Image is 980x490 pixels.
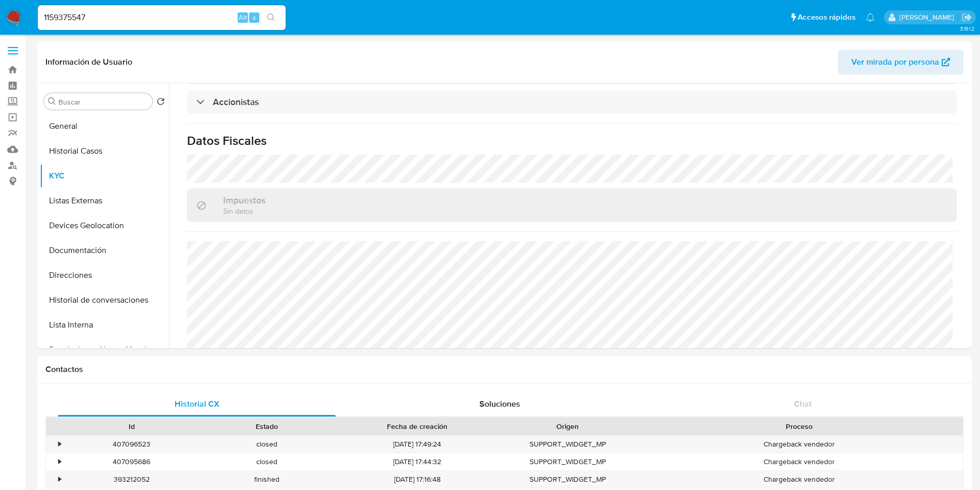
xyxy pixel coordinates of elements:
[223,206,266,216] p: Sin datos
[342,421,493,432] div: Fecha de creación
[213,96,259,108] h3: Accionistas
[798,12,855,23] span: Accesos rápidos
[157,97,165,109] button: Volver al orden por defecto
[58,474,61,484] div: •
[635,436,963,453] div: Chargeback vendedor
[851,50,939,75] span: Ver mirada por persona
[335,471,500,488] div: [DATE] 17:16:48
[40,288,169,313] button: Historial de conversaciones
[260,10,282,25] button: search-icon
[794,398,812,410] span: Chat
[71,421,192,432] div: Id
[207,421,328,432] div: Estado
[335,436,500,453] div: [DATE] 17:49:24
[38,11,286,24] input: Buscar usuario o caso...
[838,50,963,75] button: Ver mirada por persona
[40,263,169,288] button: Direcciones
[643,421,956,432] div: Proceso
[64,453,199,470] div: 407095686
[58,439,61,449] div: •
[187,188,957,222] div: ImpuestosSin datos
[175,398,220,410] span: Historial CX
[48,97,56,106] button: Buscar
[40,139,169,164] button: Historial Casos
[500,471,635,488] div: SUPPORT_WIDGET_MP
[45,57,132,67] h1: Información de Usuario
[253,12,256,22] span: s
[40,313,169,337] button: Lista Interna
[40,213,169,238] button: Devices Geolocation
[64,436,199,453] div: 407096523
[223,195,266,206] h3: Impuestos
[899,12,958,22] p: ivonne.perezonofre@mercadolibre.com.mx
[40,164,169,188] button: KYC
[45,364,963,375] h1: Contactos
[199,453,335,470] div: closed
[866,13,875,22] a: Notificaciones
[635,453,963,470] div: Chargeback vendedor
[961,12,972,23] a: Salir
[635,471,963,488] div: Chargeback vendedor
[500,436,635,453] div: SUPPORT_WIDGET_MP
[40,188,169,213] button: Listas Externas
[40,337,169,362] button: Restricciones Nuevo Mundo
[335,453,500,470] div: [DATE] 17:44:32
[479,398,520,410] span: Soluciones
[187,133,957,149] h1: Datos Fiscales
[199,436,335,453] div: closed
[40,114,169,139] button: General
[40,238,169,263] button: Documentación
[199,471,335,488] div: finished
[187,90,957,114] div: Accionistas
[239,12,247,22] span: Alt
[500,453,635,470] div: SUPPORT_WIDGET_MP
[507,421,628,432] div: Origen
[64,471,199,488] div: 393212052
[58,457,61,467] div: •
[58,97,148,107] input: Buscar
